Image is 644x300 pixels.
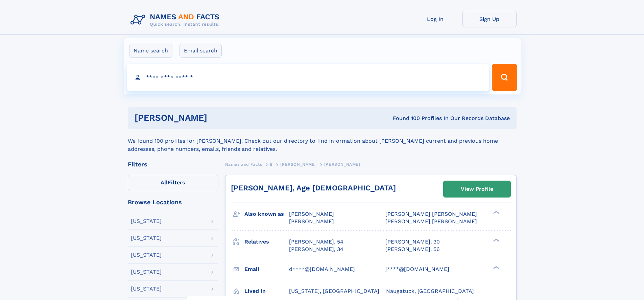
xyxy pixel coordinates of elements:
h3: Also known as [244,208,289,220]
a: [PERSON_NAME], 34 [289,246,343,253]
span: [PERSON_NAME] [324,162,360,167]
div: ❯ [492,210,500,215]
div: [US_STATE] [131,218,162,224]
a: [PERSON_NAME] [280,160,316,168]
div: [US_STATE] [131,235,162,241]
span: [PERSON_NAME] [PERSON_NAME] [385,218,477,225]
a: View Profile [444,181,510,197]
div: Found 100 Profiles In Our Records Database [300,115,510,122]
a: Sign Up [462,11,517,27]
a: [PERSON_NAME], Age [DEMOGRAPHIC_DATA] [231,184,396,192]
h3: Relatives [244,236,289,248]
a: Names and Facts [225,160,262,168]
h3: Email [244,263,289,275]
div: View Profile [461,181,493,197]
a: [PERSON_NAME], 54 [289,238,343,246]
span: [PERSON_NAME] [289,211,334,217]
div: [US_STATE] [131,269,162,275]
a: [PERSON_NAME], 56 [385,246,440,253]
a: [PERSON_NAME], 30 [385,238,440,246]
div: ❯ [492,265,500,270]
span: B [270,162,273,167]
div: Filters [128,161,218,167]
span: [PERSON_NAME] [280,162,316,167]
label: Email search [180,44,222,58]
h1: [PERSON_NAME] [135,114,300,122]
div: [US_STATE] [131,286,162,292]
img: Logo Names and Facts [128,11,225,29]
span: [PERSON_NAME] [PERSON_NAME] [385,211,477,217]
button: Search Button [492,64,517,91]
label: Name search [129,44,172,58]
input: search input [127,64,489,91]
a: B [270,160,273,168]
h3: Lived in [244,285,289,297]
div: [US_STATE] [131,252,162,258]
div: ❯ [492,238,500,242]
span: [US_STATE], [GEOGRAPHIC_DATA] [289,288,379,294]
a: Log In [408,11,462,27]
div: We found 100 profiles for [PERSON_NAME]. Check out our directory to find information about [PERSO... [128,129,517,153]
span: All [161,179,168,186]
span: [PERSON_NAME] [289,218,334,225]
span: Naugatuck, [GEOGRAPHIC_DATA] [386,288,474,294]
div: Browse Locations [128,199,218,205]
label: Filters [128,175,218,191]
